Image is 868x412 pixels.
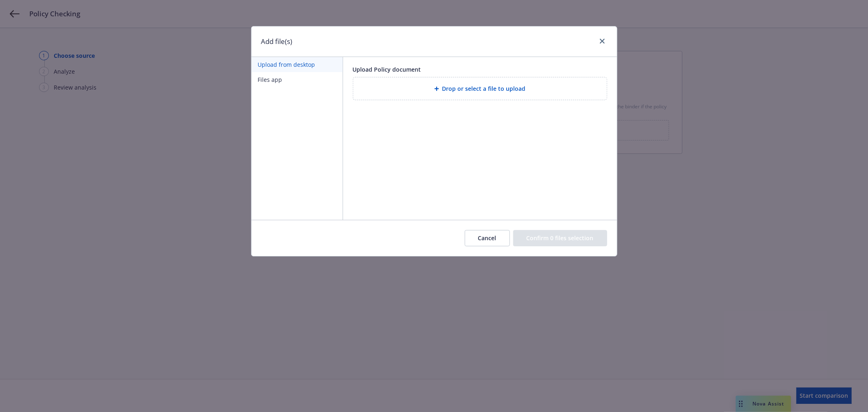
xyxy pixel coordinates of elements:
span: Drop or select a file to upload [442,84,526,93]
div: Drop or select a file to upload [353,77,607,100]
a: close [597,36,607,46]
button: Files app [251,72,343,87]
h1: Add file(s) [261,36,293,47]
button: Cancel [465,230,510,246]
button: Upload from desktop [251,57,343,72]
div: Upload Policy document [353,65,607,74]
